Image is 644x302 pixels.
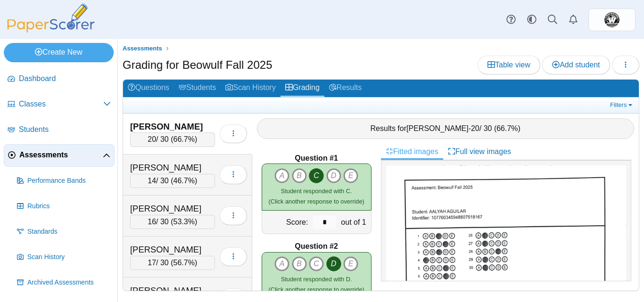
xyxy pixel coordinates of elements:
span: Assessments [123,45,162,52]
img: ps.xvvVYnLikkKREtVi [604,12,619,27]
span: Standards [27,227,111,237]
a: Archived Assessments [13,271,115,294]
span: [PERSON_NAME] [406,124,469,132]
a: Scan History [13,246,115,269]
a: PaperScorer [4,26,98,34]
div: [PERSON_NAME] [130,121,215,133]
div: Results for - / 30 ( ) [257,118,635,139]
h1: Grading for Beowulf Fall 2025 [123,57,272,73]
a: Standards [13,220,115,243]
a: Add student [542,56,610,74]
img: PaperScorer [4,4,98,33]
a: Fitted images [381,144,443,160]
span: Dashboard [19,73,111,84]
a: Results [324,80,366,97]
a: Classes [4,93,115,116]
i: A [274,168,289,183]
a: Full view images [443,144,516,160]
div: Score: [262,211,311,234]
a: Dashboard [4,68,115,90]
div: / 30 ( ) [130,215,215,229]
div: [PERSON_NAME] [130,203,215,215]
i: D [326,168,341,183]
span: 20 [471,124,479,132]
i: D [326,256,341,271]
span: 20 [148,135,156,143]
a: Performance Bands [13,170,115,192]
div: [PERSON_NAME] [130,285,215,297]
a: Questions [123,80,174,97]
span: 56.7% [173,259,195,267]
i: C [309,256,324,271]
span: 66.7% [496,124,518,132]
span: Classes [19,99,103,109]
span: 17 [148,259,156,267]
small: (Click another response to override) [268,188,364,205]
span: Assessments [19,150,103,160]
i: E [343,256,358,271]
div: / 30 ( ) [130,174,215,188]
span: 66.7% [173,135,195,143]
a: Alerts [563,9,584,30]
div: [PERSON_NAME] [130,162,215,174]
b: Question #1 [295,153,338,163]
a: Filters [608,100,636,110]
a: Students [174,80,221,97]
small: (Click another response to override) [268,276,364,293]
span: Scan History [27,253,111,262]
a: Assessments [4,144,115,167]
i: E [343,168,358,183]
b: Question #2 [295,241,338,252]
span: Students [19,124,111,135]
span: Archived Assessments [27,278,111,287]
i: B [292,168,307,183]
a: Create New [4,43,114,62]
span: Table view [487,61,530,69]
div: [PERSON_NAME] [130,244,215,256]
a: Assessments [120,43,165,55]
a: Table view [478,56,540,74]
div: / 30 ( ) [130,256,215,270]
span: Student responded with C. [281,188,352,195]
span: Add student [552,61,600,69]
span: 14 [148,177,156,185]
span: Student responded with D. [281,276,352,283]
a: Scan History [221,80,281,97]
span: Rubrics [27,202,111,211]
a: Grading [281,80,324,97]
span: 53.3% [173,218,195,226]
div: out of 1 [339,211,371,234]
i: A [274,256,289,271]
i: B [292,256,307,271]
a: Rubrics [13,195,115,218]
span: EDUARDO HURTADO [604,12,619,27]
span: 46.7% [173,177,195,185]
a: ps.xvvVYnLikkKREtVi [588,8,636,31]
i: C [309,168,324,183]
span: 16 [148,218,156,226]
span: Performance Bands [27,176,111,186]
div: / 30 ( ) [130,132,215,147]
a: Students [4,119,115,141]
